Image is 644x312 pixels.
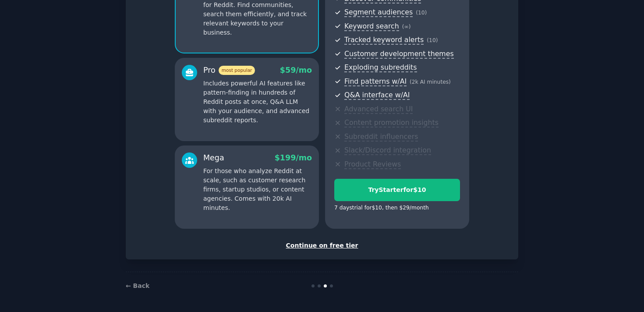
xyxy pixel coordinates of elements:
[416,10,427,16] span: ( 10 )
[203,167,312,213] p: For those who analyze Reddit at scale, such as customer research firms, startup studios, or conte...
[410,79,451,85] span: ( 2k AI minutes )
[344,22,399,31] span: Keyword search
[334,204,429,212] div: 7 days trial for $10 , then $ 29 /month
[203,65,255,76] div: Pro
[344,105,413,114] span: Advanced search UI
[344,77,407,86] span: Find patterns w/AI
[275,153,312,162] span: $ 199 /mo
[334,179,460,201] button: TryStarterfor$10
[126,282,149,289] a: ← Back
[203,152,224,163] div: Mega
[344,118,439,128] span: Content promotion insights
[335,185,460,195] div: Try Starter for $10
[219,66,255,75] span: most popular
[344,8,413,17] span: Segment audiences
[402,24,411,30] span: ( ∞ )
[344,160,401,169] span: Product Reviews
[344,91,410,100] span: Q&A interface w/AI
[427,37,438,43] span: ( 10 )
[344,63,417,72] span: Exploding subreddits
[344,146,431,155] span: Slack/Discord integration
[135,241,509,250] div: Continue on free tier
[344,35,424,45] span: Tracked keyword alerts
[280,66,312,74] span: $ 59 /mo
[344,132,418,142] span: Subreddit influencers
[203,79,312,125] p: Includes powerful AI features like pattern-finding in hundreds of Reddit posts at once, Q&A LLM w...
[344,50,454,59] span: Customer development themes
